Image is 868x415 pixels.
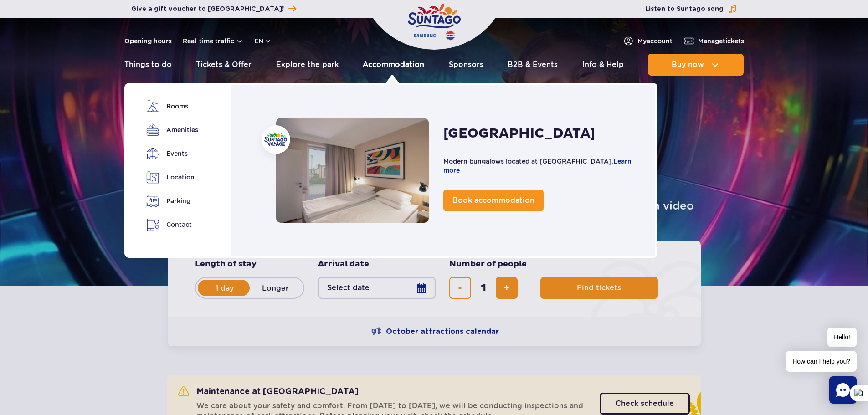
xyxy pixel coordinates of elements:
span: Buy now [672,61,704,69]
a: Tickets & Offer [196,54,252,76]
span: Hello! [827,328,857,347]
span: My account [637,36,673,46]
a: Contact [146,218,197,231]
a: Parking [146,195,197,207]
p: Modern bungalows located at [GEOGRAPHIC_DATA]. [443,157,637,175]
a: Accommodation [276,118,429,223]
button: Buy now [648,54,744,76]
a: Events [146,147,197,160]
a: Explore the park [276,54,339,76]
a: Sponsors [449,54,483,76]
span: How can I help you? [786,351,857,372]
div: Chat [829,376,857,404]
a: Things to do [124,54,172,76]
a: Info & Help [582,54,624,76]
a: Book accommodation [443,190,544,211]
h2: [GEOGRAPHIC_DATA] [443,125,595,142]
a: B2B & Events [508,54,558,76]
a: Managetickets [683,36,744,46]
a: Accommodation [363,54,424,76]
button: en [254,36,272,46]
a: Amenities [146,123,197,136]
a: Myaccount [623,36,673,46]
a: Opening hours [124,36,172,46]
img: Suntago [264,133,287,146]
a: Location [146,171,197,184]
button: Real-time traffic [183,37,243,45]
span: Book accommodation [452,196,534,205]
span: Manage tickets [698,36,744,46]
a: Rooms [146,100,197,113]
